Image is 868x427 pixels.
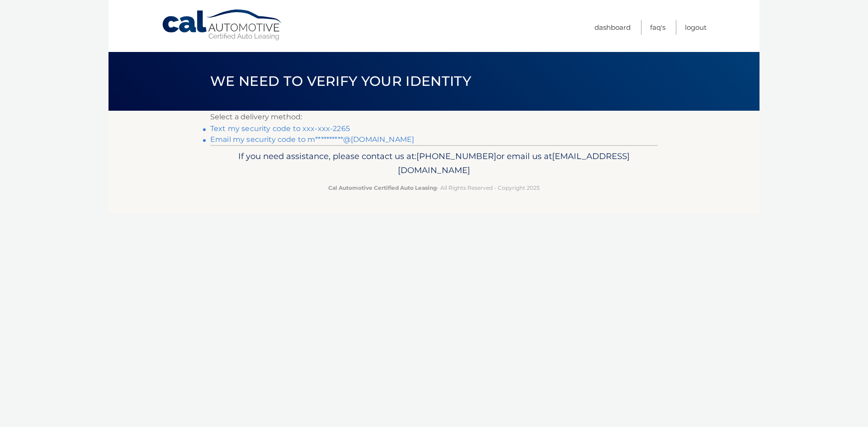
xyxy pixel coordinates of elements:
[216,183,652,192] p: - All Rights Reserved - Copyright 2025
[594,20,631,35] a: Dashboard
[685,20,707,35] a: Logout
[210,111,658,123] p: Select a delivery method:
[210,124,350,133] a: Text my security code to xxx-xxx-2265
[161,9,283,41] a: Cal Automotive
[416,151,496,161] span: [PHONE_NUMBER]
[216,149,652,178] p: If you need assistance, please contact us at: or email us at
[328,184,437,191] strong: Cal Automotive Certified Auto Leasing
[650,20,665,35] a: FAQ's
[210,135,414,144] a: Email my security code to m**********@[DOMAIN_NAME]
[210,73,471,89] span: We need to verify your identity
